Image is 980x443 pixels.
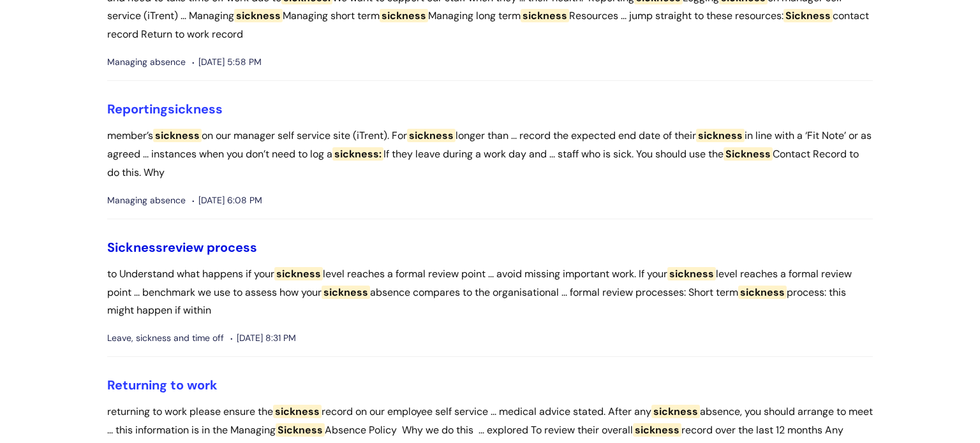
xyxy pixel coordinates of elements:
[107,101,223,117] a: Reportingsickness
[107,265,873,320] p: to Understand what happens if your level reaches a formal review point ... avoid missing importan...
[276,423,325,437] span: Sickness
[107,330,224,346] span: Leave, sickness and time off
[274,267,323,280] span: sickness
[783,9,833,22] span: Sickness
[230,330,296,346] span: [DATE] 8:31 PM
[192,192,262,208] span: [DATE] 6:08 PM
[168,101,223,117] span: sickness
[380,9,428,22] span: sickness
[107,192,186,208] span: Managing absence
[738,286,787,299] span: sickness
[107,377,218,393] a: Returning to work
[234,9,283,22] span: sickness
[521,9,569,22] span: sickness
[322,286,370,299] span: sickness
[633,423,681,437] span: sickness
[667,267,716,280] span: sickness
[724,147,773,161] span: Sickness
[153,129,202,142] span: sickness
[107,127,873,182] p: member’s on our manager self service site (iTrent). For longer than ... record the expected end d...
[332,147,383,161] span: sickness:
[107,239,257,256] a: Sicknessreview process
[651,405,700,418] span: sickness
[107,403,873,440] p: returning to work please ensure the record on our employee self service ... medical advice stated...
[107,54,186,70] span: Managing absence
[192,54,262,70] span: [DATE] 5:58 PM
[107,239,163,256] span: Sickness
[696,129,745,142] span: sickness
[273,405,322,418] span: sickness
[407,129,456,142] span: sickness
